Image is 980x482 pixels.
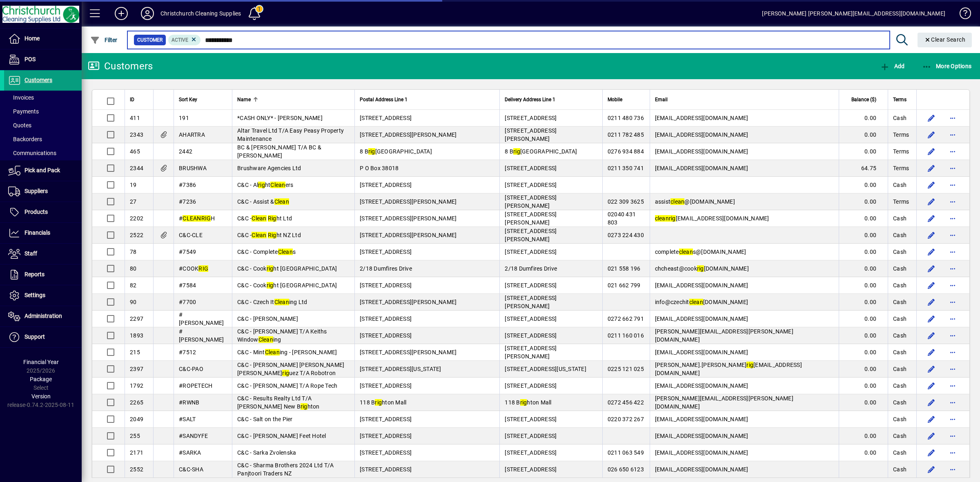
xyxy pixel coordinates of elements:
button: More options [946,262,959,275]
span: [STREET_ADDRESS] [360,249,412,255]
span: C&C - Cook ht [GEOGRAPHIC_DATA] [237,265,337,272]
span: 0273 224 430 [608,232,644,238]
span: [STREET_ADDRESS] [360,182,412,188]
em: Clean [270,182,285,188]
em: rig [375,399,382,406]
button: Edit [925,463,938,476]
span: 021 662 799 [608,282,641,289]
span: 0211 782 485 [608,131,644,138]
div: [PERSON_NAME] [PERSON_NAME][EMAIL_ADDRESS][DOMAIN_NAME] [762,7,945,20]
em: rig [697,265,704,272]
button: More options [946,245,959,258]
span: 19 [130,182,137,188]
span: 191 [179,115,189,121]
em: clean [689,299,703,305]
a: Financials [4,223,82,243]
span: 2397 [130,366,143,372]
a: POS [4,49,82,70]
span: [EMAIL_ADDRESS][DOMAIN_NAME] [655,131,748,138]
span: [STREET_ADDRESS] [505,282,557,289]
button: Edit [925,145,938,158]
span: #7549 [179,249,196,255]
span: 118 B hton Mall [505,399,551,406]
span: Cash [893,264,906,273]
span: Package [30,376,52,382]
em: rig [301,403,307,410]
span: #ROPETECH [179,382,212,389]
span: Clear Search [924,36,966,43]
span: C&C - ht NZ Ltd [237,232,301,238]
button: Edit [925,128,938,141]
td: 0.00 [839,227,888,244]
td: 0.00 [839,294,888,311]
em: Clean [274,198,289,205]
span: Terms [893,164,909,172]
span: C&C - Complete s [237,249,296,255]
button: Edit [925,195,938,208]
span: More Options [922,63,972,69]
span: [EMAIL_ADDRESS][DOMAIN_NAME] [655,282,748,289]
span: BRUSHWA [179,165,207,171]
button: Edit [925,295,938,309]
div: Email [655,95,834,104]
span: 2344 [130,165,143,171]
a: Home [4,29,82,49]
span: Cash [893,181,906,189]
span: Cash [893,114,906,122]
span: chcheast@cook [DOMAIN_NAME] [655,265,749,272]
span: C&C - Cook ht [GEOGRAPHIC_DATA] [237,282,337,289]
a: Products [4,202,82,222]
span: 2297 [130,315,143,322]
span: Staff [24,250,37,257]
span: Terms [893,95,906,104]
span: Cash [893,214,906,222]
span: Postal Address Line 1 [360,95,408,104]
span: Cash [893,331,906,340]
span: #[PERSON_NAME] [179,311,224,326]
span: #[PERSON_NAME] [179,328,224,343]
span: Cash [893,398,906,406]
span: [EMAIL_ADDRESS][DOMAIN_NAME] [655,315,748,322]
span: C&C - [PERSON_NAME] [237,315,298,322]
span: #7512 [179,349,196,355]
button: Clear [918,33,972,47]
span: [STREET_ADDRESS][PERSON_NAME] [505,228,557,242]
span: 465 [130,148,140,155]
span: [EMAIL_ADDRESS][DOMAIN_NAME] [655,148,748,155]
span: Active [171,37,188,43]
span: [STREET_ADDRESS] [360,282,412,289]
em: rig [746,362,753,368]
span: [STREET_ADDRESS][PERSON_NAME] [505,295,557,309]
span: info@czechit [DOMAIN_NAME] [655,299,748,305]
span: Payments [8,108,39,115]
span: Cash [893,365,906,373]
span: Customers [24,77,52,83]
em: clean [670,198,684,205]
span: 02040 431 803 [608,211,636,226]
span: #7700 [179,299,196,305]
span: [STREET_ADDRESS][PERSON_NAME] [360,215,457,222]
span: 8 B [GEOGRAPHIC_DATA] [360,148,432,155]
span: Brushware Agencies Ltd [237,165,301,171]
span: [EMAIL_ADDRESS][DOMAIN_NAME] [655,115,748,121]
span: *CASH ONLY* - [PERSON_NAME] [237,115,323,121]
button: Edit [925,229,938,242]
span: 2442 [179,148,192,155]
span: 2/18 Dumfires Drive [360,265,412,272]
td: 0.00 [839,394,888,411]
span: Home [24,35,40,42]
span: [STREET_ADDRESS] [505,115,557,121]
span: Cash [893,231,906,239]
em: clean [655,215,669,222]
span: 2049 [130,416,143,422]
a: Suppliers [4,181,82,202]
span: 1893 [130,332,143,339]
button: More options [946,312,959,325]
span: 0272 456 422 [608,399,644,406]
span: #7584 [179,282,196,289]
button: More options [946,463,959,476]
td: 0.00 [839,210,888,227]
span: #RWNB [179,399,199,406]
span: 0225 121 025 [608,366,644,372]
span: C&C - Al ht ers [237,182,293,188]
